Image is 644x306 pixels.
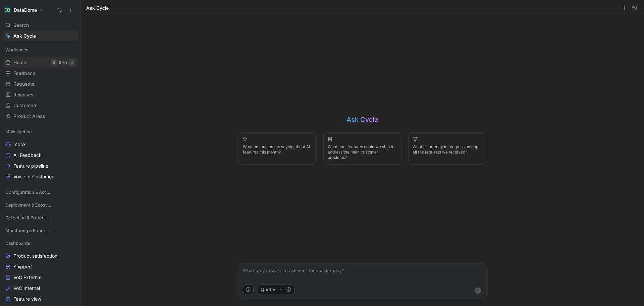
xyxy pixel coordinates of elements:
span: Feature pipeline [13,163,48,169]
span: Main section [5,128,32,135]
span: Product satisfaction [13,253,57,259]
div: Configuration & Access [3,187,78,199]
span: Product Areas [13,113,45,120]
div: Detection & Protection [3,213,78,223]
span: Monitoring & Reporting [5,227,51,234]
span: Requests [13,81,35,87]
a: VoC External [3,272,78,282]
a: Feedback [3,68,78,78]
a: Product satisfaction [3,251,78,261]
button: View actions [68,253,75,259]
span: Home [13,59,26,66]
div: Configuration & Access [3,187,78,197]
button: What are customers saying about AI features this month? [238,132,317,165]
button: View actions [68,274,75,281]
a: Product Areas [3,111,78,121]
span: Feedback [13,70,35,77]
a: Ask Cycle [3,31,78,41]
span: VoC External [13,274,41,281]
span: Detection & Protection [5,214,50,221]
span: All Feedback [13,152,42,159]
div: Dashboards [3,238,78,248]
span: Shipped [13,263,32,270]
span: Inbox [13,141,26,148]
button: View actions [68,141,75,148]
button: View actions [68,173,75,180]
span: Search [13,21,29,29]
h2: Ask Cycle [346,115,378,124]
div: H [68,59,75,66]
a: Releases [3,90,78,100]
button: View actions [68,163,75,169]
span: Customers [13,102,38,109]
button: DataDomeDataDome [3,5,46,15]
span: Feature view [13,296,41,302]
div: Monitoring & Reporting [3,225,78,235]
div: then [59,59,67,66]
img: DataDome [4,7,11,13]
button: View actions [68,263,75,270]
a: Shipped [3,262,78,272]
span: What cool features could we ship to address the main customer problems? [328,144,397,160]
a: HomeGthenH [3,57,78,68]
button: Quotes [258,284,294,295]
button: View actions [68,296,75,302]
span: Voice of Customer [13,173,53,180]
a: Feature view [3,294,78,304]
div: Main sectionInboxAll FeedbackFeature pipelineVoice of Customer [3,127,78,182]
a: Voice of Customer [3,172,78,182]
span: Deployment & Ecosystem [5,202,51,208]
a: VoC Internal [3,283,78,293]
span: Ask Cycle [13,32,36,40]
a: Feature pipeline [3,161,78,171]
div: Deployment & Ecosystem [3,200,78,210]
button: View actions [68,285,75,292]
a: Requests [3,79,78,89]
button: What cool features could we ship to address the main customer problems? [323,132,401,165]
div: Main section [3,127,78,137]
span: What are customers saying about AI features this month? [243,144,312,155]
div: Detection & Protection [3,213,78,225]
div: Monitoring & Reporting [3,225,78,237]
button: View actions [68,152,75,159]
h1: DataDome [14,7,37,13]
span: Dashboards [5,240,30,247]
span: Configuration & Access [5,189,51,195]
span: VoC Internal [13,285,40,292]
a: Inbox [3,139,78,149]
span: What's currently in progress among all the requests we received? [413,144,482,155]
div: G [51,59,57,66]
div: Workspace [3,45,78,55]
span: Releases [13,91,34,98]
a: All Feedback [3,150,78,160]
h1: Ask Cycle [86,5,109,11]
span: Workspace [5,46,29,53]
div: Deployment & Ecosystem [3,200,78,212]
button: What's currently in progress among all the requests we received? [408,132,486,165]
div: Search [3,20,78,30]
a: Customers [3,100,78,111]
